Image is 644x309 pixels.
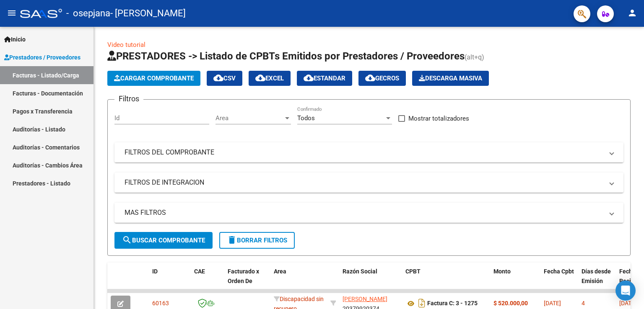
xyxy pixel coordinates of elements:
[107,41,145,49] a: Video tutorial
[274,268,286,275] span: Area
[122,235,132,245] mat-icon: search
[149,263,191,299] datatable-header-cell: ID
[114,203,623,223] mat-expansion-panel-header: MAS FILTROS
[365,75,399,82] span: Gecros
[213,75,236,82] span: CSV
[419,75,482,82] span: Descarga Masiva
[408,113,469,124] span: Mostrar totalizadores
[582,268,611,284] span: Días desde Emisión
[191,263,224,299] datatable-header-cell: CAE
[465,53,484,61] span: (alt+q)
[343,296,387,302] span: [PERSON_NAME]
[540,263,578,299] datatable-header-cell: Fecha Cpbt
[125,148,603,157] mat-panel-title: FILTROS DEL COMPROBANTE
[255,73,265,83] mat-icon: cloud_download
[107,50,465,62] span: PRESTADORES -> Listado de CPBTs Emitidos por Prestadores / Proveedores
[125,208,603,217] mat-panel-title: MAS FILTROS
[304,73,314,83] mat-icon: cloud_download
[493,268,511,275] span: Monto
[4,53,80,62] span: Prestadores / Proveedores
[152,300,169,306] span: 60163
[297,114,315,122] span: Todos
[228,268,259,284] span: Facturado x Orden De
[615,281,636,301] div: Open Intercom Messenger
[304,75,345,82] span: Estandar
[219,232,295,249] button: Borrar Filtros
[582,300,585,306] span: 4
[114,75,194,82] span: Cargar Comprobante
[405,268,421,275] span: CPBT
[358,71,406,86] button: Gecros
[402,263,490,299] datatable-header-cell: CPBT
[490,263,540,299] datatable-header-cell: Monto
[627,8,637,18] mat-icon: person
[412,71,489,86] app-download-masive: Descarga masiva de comprobantes (adjuntos)
[4,35,26,44] span: Inicio
[227,237,287,244] span: Borrar Filtros
[544,300,561,306] span: [DATE]
[339,263,402,299] datatable-header-cell: Razón Social
[110,4,186,23] span: - [PERSON_NAME]
[107,71,200,86] button: Cargar Comprobante
[619,300,636,306] span: [DATE]
[7,8,17,18] mat-icon: menu
[270,263,327,299] datatable-header-cell: Area
[619,268,643,284] span: Fecha Recibido
[122,237,205,244] span: Buscar Comprobante
[213,73,223,83] mat-icon: cloud_download
[255,75,284,82] span: EXCEL
[152,268,158,275] span: ID
[249,71,291,86] button: EXCEL
[207,71,242,86] button: CSV
[297,71,352,86] button: Estandar
[427,300,478,307] strong: Factura C: 3 - 1275
[66,4,110,23] span: - osepjana
[227,235,237,245] mat-icon: delete
[125,178,603,187] mat-panel-title: FILTROS DE INTEGRACION
[412,71,489,86] button: Descarga Masiva
[216,114,283,122] span: Area
[365,73,375,83] mat-icon: cloud_download
[114,173,623,193] mat-expansion-panel-header: FILTROS DE INTEGRACION
[194,268,205,275] span: CAE
[224,263,270,299] datatable-header-cell: Facturado x Orden De
[114,93,143,105] h3: Filtros
[114,232,213,249] button: Buscar Comprobante
[493,300,528,306] strong: $ 520.000,00
[544,268,574,275] span: Fecha Cpbt
[114,142,623,162] mat-expansion-panel-header: FILTROS DEL COMPROBANTE
[578,263,616,299] datatable-header-cell: Días desde Emisión
[343,268,377,275] span: Razón Social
